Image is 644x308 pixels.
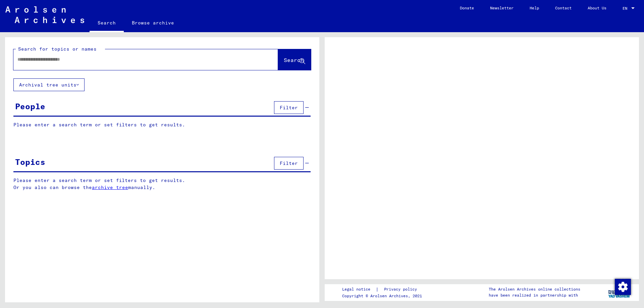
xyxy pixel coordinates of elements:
button: Archival tree units [13,78,85,91]
button: Filter [274,157,304,170]
div: Topics [15,156,45,168]
img: Arolsen_neg.svg [5,6,84,23]
div: Change consent [614,279,631,295]
p: Please enter a search term or set filters to get results. [13,121,311,128]
p: Copyright © Arolsen Archives, 2021 [342,293,425,299]
div: | [342,286,425,293]
a: Search [90,15,124,32]
p: The Arolsen Archives online collections [489,286,580,292]
span: Filter [280,105,298,111]
span: Filter [280,160,298,166]
img: yv_logo.png [607,284,632,301]
span: EN [623,6,630,11]
p: have been realized in partnership with [489,292,580,298]
p: Please enter a search term or set filters to get results. Or you also can browse the manually. [13,177,311,191]
button: Filter [274,101,304,114]
a: Browse archive [124,15,182,31]
mat-label: Search for topics or names [18,46,97,52]
a: archive tree [92,184,128,190]
span: Search [284,57,304,63]
div: People [15,100,45,112]
button: Search [278,49,311,70]
a: Legal notice [342,286,376,293]
img: Change consent [615,279,631,295]
a: Privacy policy [379,286,425,293]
